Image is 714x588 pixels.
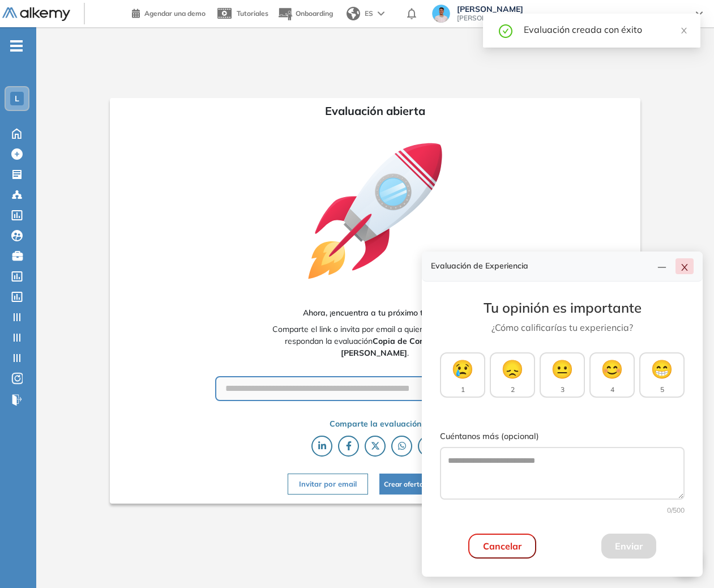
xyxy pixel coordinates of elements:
[365,8,373,19] span: ES
[501,355,524,382] span: 😞
[440,352,485,398] button: 😢1
[589,352,635,398] button: 😊4
[144,9,206,18] span: Agendar una demo
[461,385,465,395] span: 1
[610,385,614,395] span: 4
[451,355,474,382] span: 😢
[680,27,688,35] span: close
[601,355,623,382] span: 😊
[237,9,268,18] span: Tutoriales
[457,14,685,23] span: [PERSON_NAME][EMAIL_ADDRESS][PERSON_NAME][DOMAIN_NAME]
[468,534,536,559] button: Cancelar
[325,103,425,120] span: Evaluación abierta
[440,321,685,334] p: ¿Cómo calificarías tu experiencia?
[303,307,448,319] span: Ahora, ¡encuentra a tu próximo talento!
[657,263,666,272] span: line
[288,474,368,495] button: Invitar por email
[440,505,685,515] div: 0 /500
[15,94,19,103] span: L
[296,9,333,18] span: Onboarding
[431,261,653,271] h4: Evaluación de Experiencia
[540,352,585,398] button: 😐3
[675,258,694,274] button: close
[10,45,23,47] i: -
[524,23,687,36] div: Evaluación creada con éxito
[457,5,685,14] span: [PERSON_NAME]
[511,385,515,395] span: 2
[639,352,685,398] button: 😁5
[2,7,70,22] img: Logo
[660,385,664,395] span: 5
[378,11,384,16] img: arrow
[330,418,421,430] span: Comparte la evaluación
[680,263,689,272] span: close
[653,258,671,274] button: line
[379,474,463,495] button: Crear oferta de trabajo
[341,336,465,358] b: Copia de Constructor de [PERSON_NAME]
[347,7,360,20] img: world
[440,300,685,316] h3: Tu opinión es importante
[499,23,512,38] span: check-circle
[132,6,206,19] a: Agendar una demo
[440,431,685,443] label: Cuéntanos más (opcional)
[266,323,484,359] span: Comparte el link o invita por email a quienes quieras que respondan la evaluación .
[651,355,673,382] span: 😁
[561,385,565,395] span: 3
[601,534,656,559] button: Enviar
[490,352,535,398] button: 😞2
[277,2,333,26] button: Onboarding
[551,355,574,382] span: 😐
